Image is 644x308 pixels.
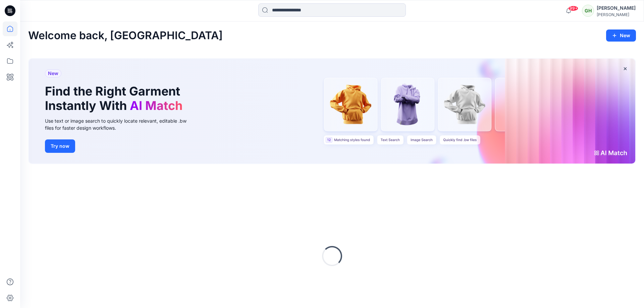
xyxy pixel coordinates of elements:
[130,98,182,113] span: AI Match
[568,6,578,11] span: 99+
[28,29,223,42] h2: Welcome back, [GEOGRAPHIC_DATA]
[45,117,196,131] div: Use text or image search to quickly locate relevant, editable .bw files for faster design workflows.
[597,4,636,12] div: [PERSON_NAME]
[606,29,636,42] button: New
[45,139,75,153] button: Try now
[48,69,58,77] span: New
[582,5,594,17] div: GH
[597,12,636,17] div: [PERSON_NAME]
[45,84,186,113] h1: Find the Right Garment Instantly With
